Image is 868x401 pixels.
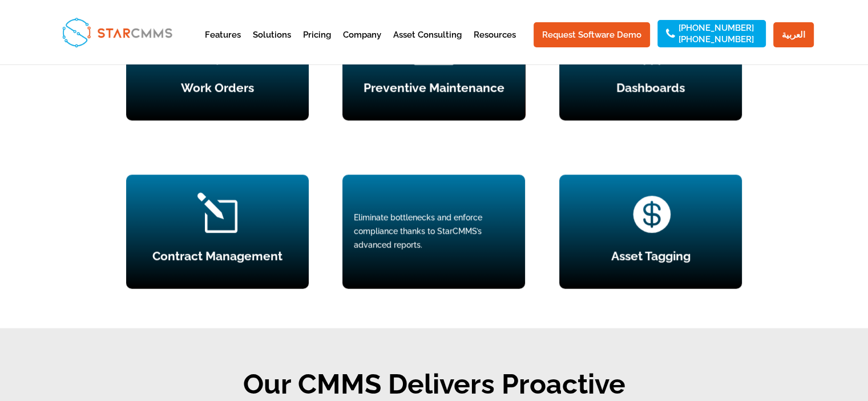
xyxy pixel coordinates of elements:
a: Request Software Demo [534,22,650,47]
a: [PHONE_NUMBER] [679,35,754,43]
a: [PHONE_NUMBER] [679,24,754,32]
h4: Asset Tagging [559,250,742,268]
img: StarCMMS [57,13,177,52]
span:  [631,193,671,233]
span:  [631,25,671,64]
h4: Dashboards [559,82,742,99]
h4: Work Orders [126,82,309,99]
a: العربية [773,22,814,47]
h4: Contract Management [126,250,309,268]
a: Asset Consulting [393,31,462,59]
span: l [197,193,237,233]
a: Resources [474,31,516,59]
a: Company [343,31,381,59]
span:  [197,25,237,64]
iframe: Chat Widget [678,278,868,401]
a: Features [205,31,241,59]
a: Pricing [303,31,331,59]
a: Solutions [253,31,291,59]
h4: Preventive Maintenance [342,82,525,99]
span:  [414,25,454,64]
div: Eliminate bottlenecks and enforce compliance thanks to StarCMMS’s advanced reports. [354,211,514,252]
